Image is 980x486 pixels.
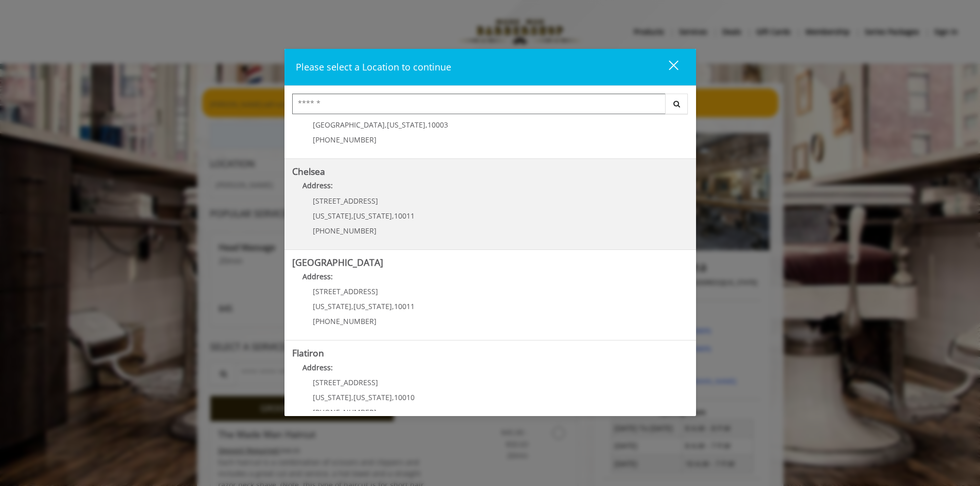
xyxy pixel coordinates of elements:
b: Address: [302,272,333,281]
span: 10003 [427,120,448,130]
span: [US_STATE] [313,211,351,221]
span: , [392,392,394,402]
div: close dialog [657,60,678,75]
b: Address: [302,363,333,372]
b: Chelsea [292,165,325,177]
span: 10010 [394,392,415,402]
input: Search Center [292,94,666,114]
span: , [392,211,394,221]
span: [PHONE_NUMBER] [313,407,377,417]
span: [PHONE_NUMBER] [313,226,377,236]
span: [US_STATE] [313,392,351,402]
button: close dialog [650,57,685,78]
span: , [385,120,387,130]
span: [US_STATE] [313,301,351,311]
span: , [351,301,353,311]
span: , [425,120,427,130]
span: , [392,301,394,311]
span: [STREET_ADDRESS] [313,377,378,387]
span: [PHONE_NUMBER] [313,316,377,326]
b: Flatiron [292,347,324,359]
i: Search button [671,100,683,107]
span: , [351,392,353,402]
span: [US_STATE] [387,120,425,130]
span: [US_STATE] [353,392,392,402]
span: [GEOGRAPHIC_DATA] [313,120,385,130]
span: [PHONE_NUMBER] [313,135,377,145]
span: [US_STATE] [353,301,392,311]
span: 10011 [394,301,415,311]
b: Address: [302,181,333,190]
span: , [351,211,353,221]
span: [US_STATE] [353,211,392,221]
span: 10011 [394,211,415,221]
span: [STREET_ADDRESS] [313,286,378,296]
span: Please select a Location to continue [296,61,451,73]
span: [STREET_ADDRESS] [313,196,378,206]
div: Center Select [292,94,688,119]
b: [GEOGRAPHIC_DATA] [292,256,383,268]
